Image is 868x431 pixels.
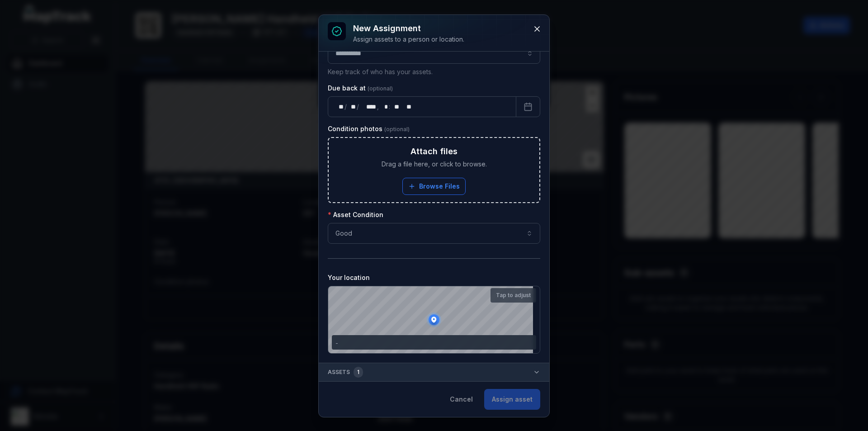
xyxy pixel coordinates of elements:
label: Asset Condition [328,210,383,219]
button: Good [328,223,540,244]
div: minute, [391,102,400,111]
label: Condition photos [328,124,410,133]
div: hour, [380,102,389,111]
h3: New assignment [353,22,464,35]
button: Browse Files [402,178,466,195]
button: Assets1 [319,363,549,381]
div: : [389,102,391,111]
div: day, [335,102,344,111]
div: month, [348,102,357,111]
label: Due back at [328,84,393,93]
span: - [335,340,338,346]
div: / [357,102,360,111]
span: Drag a file here, or click to browse. [382,160,487,169]
div: , [377,102,380,111]
div: Assign assets to a person or location. [353,35,464,44]
button: Calendar [516,96,540,117]
div: 1 [354,367,363,378]
p: Keep track of who has your assets. [328,67,540,76]
canvas: Map [328,286,533,353]
input: assignment-add:person-label [328,43,540,64]
label: Your location [328,273,370,282]
div: / [344,102,348,111]
strong: Tap to adjust [496,292,531,299]
div: am/pm, [402,102,412,111]
h3: Attach files [410,145,458,158]
span: Assets [328,367,363,378]
div: year, [360,102,377,111]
